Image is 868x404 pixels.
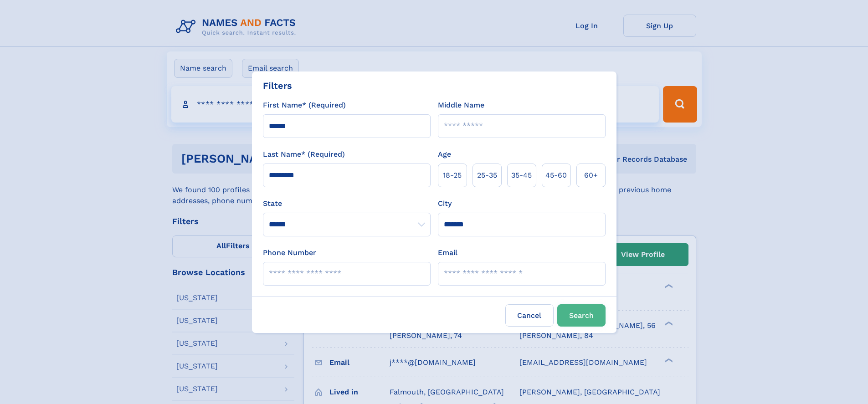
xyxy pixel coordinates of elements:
label: Cancel [505,304,554,327]
label: State [263,198,431,209]
span: 25‑35 [477,170,497,181]
label: City [438,198,452,209]
label: Age [438,149,451,160]
label: Phone Number [263,247,316,258]
span: 45‑60 [545,170,567,181]
span: 60+ [584,170,598,181]
span: 18‑25 [443,170,462,181]
span: 35‑45 [511,170,532,181]
label: Middle Name [438,100,484,111]
label: Email [438,247,457,258]
label: First Name* (Required) [263,100,346,111]
label: Last Name* (Required) [263,149,345,160]
button: Search [557,304,606,327]
div: Filters [263,79,292,92]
